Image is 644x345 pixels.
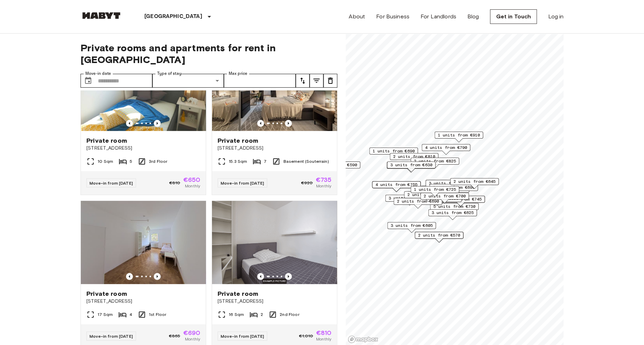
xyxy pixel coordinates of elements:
button: Previous image [257,273,264,280]
div: Map marker [420,193,469,203]
span: €810 [316,330,331,336]
span: 3 units from €800 [429,180,471,186]
a: Get in Touch [490,9,537,24]
span: [STREET_ADDRESS] [86,145,200,152]
span: €650 [183,177,200,183]
span: 2 units from €570 [418,232,460,238]
button: tune [310,74,323,88]
span: 5 [130,158,132,165]
span: 2 units from €645 [453,178,495,185]
button: Previous image [126,120,133,127]
img: Habyt [80,12,122,19]
img: Marketing picture of unit DE-02-023-04M [81,201,206,284]
a: For Business [376,12,409,21]
span: 10 Sqm [98,158,113,165]
div: Map marker [387,222,436,233]
div: Map marker [369,148,418,158]
span: 3 units from €630 [390,162,432,168]
span: 16 Sqm [229,311,244,318]
p: [GEOGRAPHIC_DATA] [144,12,202,21]
button: Previous image [126,273,133,280]
span: [STREET_ADDRESS] [218,298,331,305]
div: Map marker [415,232,463,242]
button: tune [296,74,310,88]
div: Map marker [393,198,442,209]
a: Log in [548,12,563,21]
div: Map marker [430,203,478,214]
span: Move-in from [DATE] [90,334,133,339]
span: 17 Sqm [98,311,113,318]
button: Previous image [285,273,292,280]
div: Map marker [422,144,470,155]
div: Map marker [387,162,435,172]
span: Monthly [185,183,200,189]
span: Monthly [185,336,200,342]
button: tune [323,74,337,88]
div: Map marker [390,153,438,164]
a: Blog [467,12,479,21]
span: 2 units from €700 [423,193,466,199]
span: 1 units from €910 [438,132,480,138]
button: Choose date [81,74,95,88]
span: 3 units from €785 [388,195,431,201]
a: Mapbox logo [348,335,378,343]
span: €810 [169,180,180,186]
span: Move-in from [DATE] [221,180,264,186]
div: Map marker [429,184,478,195]
span: 2 units from €925 [407,192,449,198]
a: Marketing picture of unit DE-02-011-001-01HFPrevious imagePrevious imagePrivate room[STREET_ADDRE... [80,47,206,195]
label: Max price [229,71,247,77]
a: For Landlords [421,12,456,21]
div: Map marker [385,195,434,205]
span: Monthly [316,183,331,189]
span: 3rd Floor [149,158,167,165]
div: Map marker [434,132,483,142]
span: Private room [218,290,258,298]
span: 4 units from €790 [425,144,467,151]
label: Move-in date [85,71,111,77]
span: [STREET_ADDRESS] [86,298,200,305]
span: Private room [218,136,258,145]
span: 2 units from €810 [393,153,435,160]
span: 5 units from €730 [433,203,475,210]
span: 3 units from €605 [390,222,433,229]
span: 4 units from €755 [375,182,417,188]
span: 15.3 Sqm [229,158,247,165]
span: €920 [301,180,313,186]
span: Move-in from [DATE] [221,334,264,339]
span: 1st Floor [149,311,166,318]
span: [STREET_ADDRESS] [218,145,331,152]
button: Previous image [154,273,161,280]
div: Map marker [428,209,477,220]
span: 3 units from €590 [315,162,357,168]
span: 1 units from €690 [372,148,415,154]
label: Type of stay [157,71,181,77]
div: Map marker [421,186,469,196]
div: Map marker [404,191,452,202]
span: Private room [86,290,127,298]
span: 2nd Floor [280,311,299,318]
div: Map marker [372,181,421,192]
div: Map marker [450,178,499,189]
span: 2 [261,311,263,318]
div: Map marker [410,158,459,168]
button: Previous image [257,120,264,127]
span: 2 units from €690 [397,198,439,204]
span: €690 [183,330,200,336]
span: 7 [264,158,266,165]
div: Map marker [425,180,474,191]
span: Move-in from [DATE] [90,180,133,186]
button: Previous image [154,120,161,127]
img: Marketing picture of unit DE-02-002-002-02HF [212,201,337,284]
span: 6 units from €690 [432,184,475,191]
div: Map marker [387,161,435,172]
a: Marketing picture of unit DE-02-004-006-05HFPrevious imagePrevious imagePrivate room[STREET_ADDRE... [212,47,337,195]
button: Previous image [285,120,292,127]
span: 2 units from €825 [414,158,456,164]
span: €1,010 [299,333,313,339]
span: Monthly [316,336,331,342]
span: €735 [315,177,331,183]
span: 3 units from €745 [439,196,482,202]
span: €865 [169,333,180,339]
span: 4 [129,311,132,318]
